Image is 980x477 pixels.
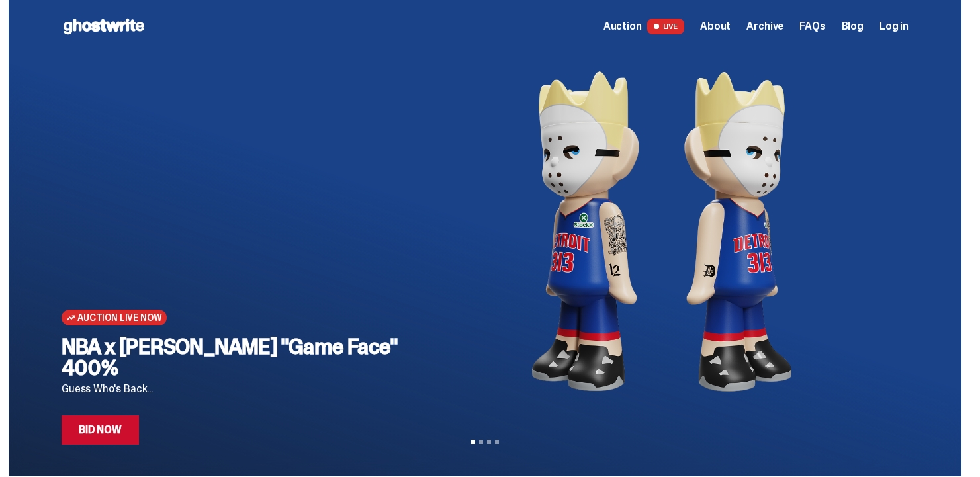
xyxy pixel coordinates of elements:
button: View slide 1 [471,440,475,444]
span: Auction [603,21,642,32]
a: About [700,21,731,32]
a: Log in [879,21,909,32]
a: Auction LIVE [603,19,684,34]
a: FAQs [799,21,825,32]
p: Guess Who's Back... [62,384,414,394]
button: View slide 4 [495,440,499,444]
a: Blog [842,21,864,32]
button: View slide 2 [479,440,483,444]
span: Auction Live Now [77,312,161,323]
a: Bid Now [62,415,139,445]
img: NBA x Eminem "Game Face" 400% [435,53,887,410]
a: Archive [746,21,783,32]
h2: NBA x [PERSON_NAME] "Game Face" 400% [62,336,414,378]
button: View slide 3 [487,440,491,444]
span: LIVE [647,19,685,34]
